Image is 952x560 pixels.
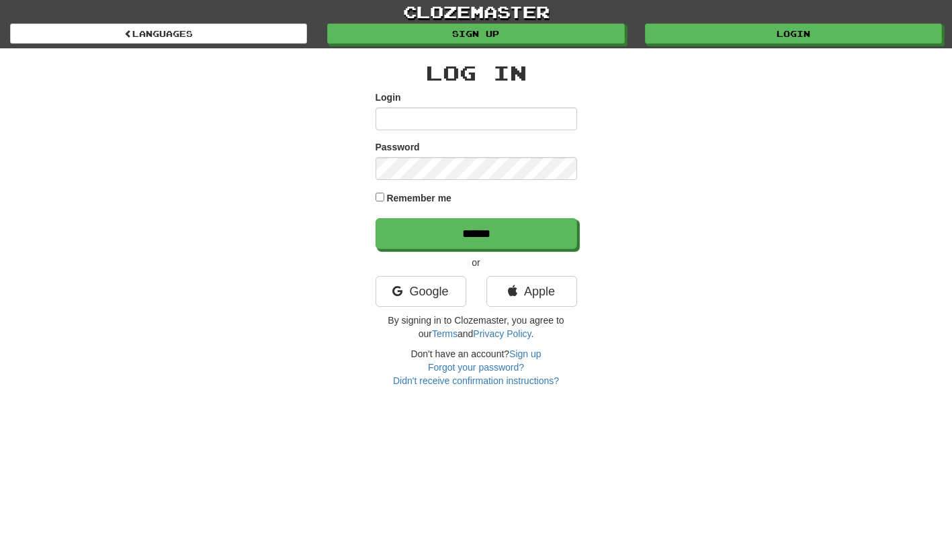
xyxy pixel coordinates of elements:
label: Login [376,91,401,104]
label: Remember me [386,191,451,205]
a: Terms [432,328,458,339]
p: By signing in to Clozemaster, you agree to our and . [376,314,577,340]
a: Sign up [327,24,624,44]
label: Password [376,140,420,154]
a: Apple [486,276,577,307]
a: Forgot your password? [428,362,524,373]
a: Languages [10,24,307,44]
a: Login [645,24,942,44]
h2: Log In [376,62,577,84]
a: Google [376,276,466,307]
div: Don't have an account? [376,347,577,387]
p: or [376,256,577,269]
a: Sign up [509,348,541,359]
a: Didn't receive confirmation instructions? [393,375,559,386]
a: Privacy Policy [473,328,531,339]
